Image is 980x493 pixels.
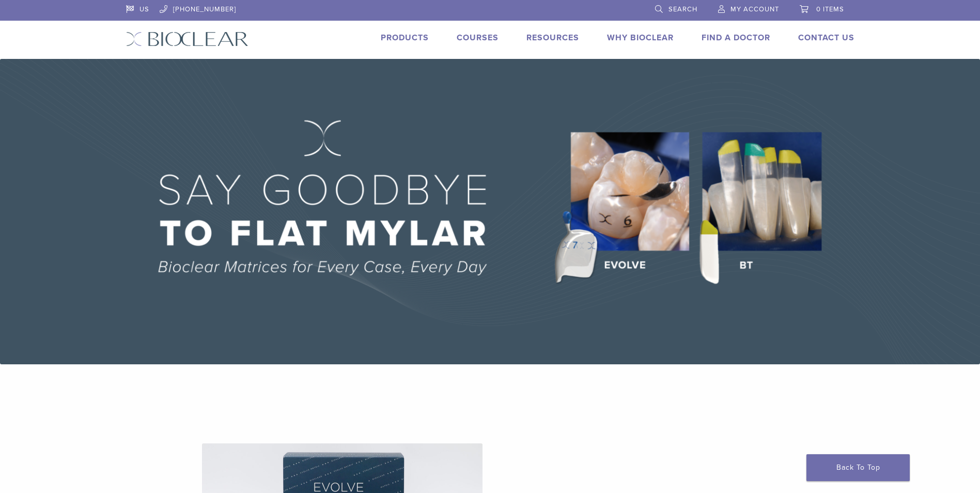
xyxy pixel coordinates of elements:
[126,32,248,47] img: Bioclear
[702,33,770,43] a: Find A Doctor
[457,33,499,43] a: Courses
[381,33,429,43] a: Products
[668,5,697,13] span: Search
[798,33,854,43] a: Contact Us
[806,454,910,481] a: Back To Top
[816,5,844,13] span: 0 items
[730,5,779,13] span: My Account
[526,33,579,43] a: Resources
[607,33,674,43] a: Why Bioclear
